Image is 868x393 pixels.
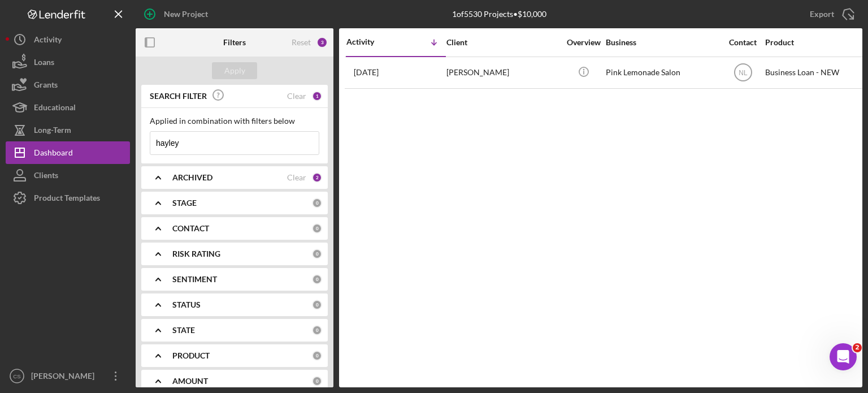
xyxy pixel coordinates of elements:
[150,92,207,101] b: SEARCH FILTER
[312,325,322,335] div: 0
[34,74,58,99] div: Grants
[446,38,559,47] div: Client
[354,68,379,77] time: 2025-08-11 21:02
[13,373,20,379] text: CS
[34,119,71,144] div: Long-Term
[853,343,862,352] span: 2
[172,249,220,258] b: RISK RATING
[34,141,73,167] div: Dashboard
[212,62,257,79] button: Apply
[346,37,396,46] div: Activity
[6,119,130,141] button: Long-Term
[34,164,58,189] div: Clients
[287,173,306,182] div: Clear
[150,116,319,126] div: Applied in combination with filters below
[34,51,54,76] div: Loans
[810,3,834,25] div: Export
[446,58,559,88] div: [PERSON_NAME]
[312,249,322,259] div: 0
[34,187,100,212] div: Product Templates
[164,3,208,25] div: New Project
[224,62,245,79] div: Apply
[312,91,322,101] div: 1
[312,172,322,183] div: 2
[312,198,322,208] div: 0
[722,38,764,47] div: Contact
[312,274,322,284] div: 0
[6,365,130,387] button: CS[PERSON_NAME]
[287,92,306,101] div: Clear
[172,351,210,360] b: PRODUCT
[798,3,862,25] button: Export
[172,326,195,335] b: STATE
[6,74,130,96] button: Grants
[6,164,130,187] button: Clients
[312,223,322,234] div: 0
[739,69,748,77] text: NL
[172,224,209,233] b: CONTACT
[34,28,62,54] div: Activity
[312,376,322,386] div: 0
[312,300,322,310] div: 0
[316,37,328,48] div: 3
[6,187,130,209] button: Product Templates
[6,96,130,119] button: Educational
[830,343,857,370] iframe: Intercom live chat
[172,173,212,182] b: ARCHIVED
[172,377,208,386] b: AMOUNT
[34,96,76,122] div: Educational
[606,38,719,47] div: Business
[172,198,197,208] b: STAGE
[172,275,217,284] b: SENTIMENT
[452,10,546,19] div: 1 of 5530 Projects • $10,000
[6,28,130,51] button: Activity
[6,141,130,164] button: Dashboard
[136,3,219,25] button: New Project
[28,365,102,390] div: [PERSON_NAME]
[172,300,201,309] b: STATUS
[223,38,246,47] b: Filters
[312,351,322,361] div: 0
[562,38,605,47] div: Overview
[6,51,130,74] button: Loans
[606,58,719,88] div: Pink Lemonade Salon
[292,38,311,47] div: Reset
